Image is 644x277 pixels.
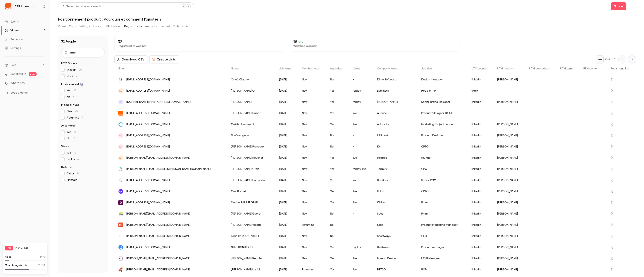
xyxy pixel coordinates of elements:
span: [EMAIL_ADDRESS][DOMAIN_NAME] [126,145,170,149]
img: kolus.io [118,189,123,194]
div: Events [5,20,19,24]
div: [DATE] [275,108,298,119]
div: - [349,141,373,152]
div: [PERSON_NAME] [493,242,525,253]
div: [DATE] [275,130,298,141]
span: P [120,100,122,104]
div: New [298,119,326,130]
img: beedeez.com [118,178,123,183]
div: live [349,152,373,163]
div: - [349,231,373,242]
div: No [326,208,349,219]
div: Product Designer [417,130,467,141]
div: Yes [326,152,349,163]
div: [PERSON_NAME] [493,141,525,152]
span: [PERSON_NAME][EMAIL_ADDRESS][DOMAIN_NAME] [126,223,190,227]
div: Silae [373,219,417,231]
div: [DATE] [275,163,298,175]
div: Kls [373,141,417,152]
button: CTA [182,23,188,30]
button: Polls [173,23,179,30]
img: tapbuy.io [118,167,123,171]
img: shortways.com [118,234,123,238]
img: orange.fr [118,111,123,116]
p: 18 [293,39,457,44]
div: Flo Cavagnon [227,130,275,141]
p: Watched webinar [293,44,457,48]
div: New [298,186,326,197]
div: linkedin [467,175,493,186]
span: new [29,72,37,76]
div: linkedin [467,242,493,253]
button: Embed [161,23,170,30]
div: founder [417,152,467,163]
div: New [298,152,326,163]
div: live [349,197,373,208]
span: 1 [40,256,41,258]
span: [EMAIL_ADDRESS][DOMAIN_NAME] [126,201,170,205]
div: [PERSON_NAME] Valette [227,219,275,231]
button: Analytics [145,23,158,30]
span: slack [67,74,77,78]
div: [PERSON_NAME] [493,208,525,219]
a: SpeakerHub [10,72,26,76]
p: / 10 [40,255,45,259]
div: Yes [326,197,349,208]
span: Name [231,67,239,70]
p: 32 [118,39,282,44]
img: beetween.com [118,245,123,250]
span: [EMAIL_ADDRESS][DOMAIN_NAME] [126,111,170,115]
div: New [298,74,326,85]
button: Registrations [124,23,142,30]
span: 24 [77,172,80,175]
div: Luminess [373,85,417,96]
span: [DOMAIN_NAME][EMAIL_ADDRESS][DOMAIN_NAME] [126,100,191,104]
div: [PERSON_NAME] [493,163,525,175]
div: [DATE] [275,85,298,96]
div: Pmm [417,197,467,208]
span: 7 [76,75,77,78]
span: Attended [330,67,342,70]
div: No [326,74,349,85]
div: L&Smart [373,130,417,141]
div: [DATE] [275,175,298,186]
div: Senior PMM [417,175,467,186]
div: No [326,219,349,231]
h6: 365degres [15,5,29,9]
span: 7 [82,116,83,119]
p: Videos [5,255,13,259]
span: Email [118,67,125,70]
div: Yes [326,253,349,264]
span: [PERSON_NAME][EMAIL_ADDRESS][DOMAIN_NAME] [126,256,190,261]
div: New [298,231,326,242]
div: PMM [417,264,467,275]
div: [PERSON_NAME] [493,231,525,242]
div: linkedin [467,141,493,152]
div: live [349,175,373,186]
div: New [298,96,326,108]
div: Chloé Olagnon [227,74,275,85]
div: CPO [417,163,467,175]
span: 18 [73,131,76,134]
span: Views [353,67,360,70]
div: [PERSON_NAME] [493,152,525,163]
span: [PERSON_NAME][EMAIL_ADDRESS][DOMAIN_NAME] [126,268,190,272]
div: Head of PM [417,85,467,96]
div: New [298,130,326,141]
div: strapps [373,152,417,163]
div: Yes [326,186,349,197]
div: CPTO [417,186,467,197]
div: [PERSON_NAME] Gueret [227,208,275,219]
span: 4 [77,158,79,161]
div: linkedin [467,119,493,130]
span: No [67,95,74,99]
div: Design manager [417,74,467,85]
span: 25 [75,110,78,113]
div: [DATE] [275,141,298,152]
span: New [67,109,78,113]
span: [EMAIL_ADDRESS][DOMAIN_NAME] [126,189,170,194]
div: Product Marketing Manager [417,219,467,231]
div: linkedin [467,152,493,163]
div: [PERSON_NAME] O [227,85,275,96]
p: Monthly registrants [5,264,27,267]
